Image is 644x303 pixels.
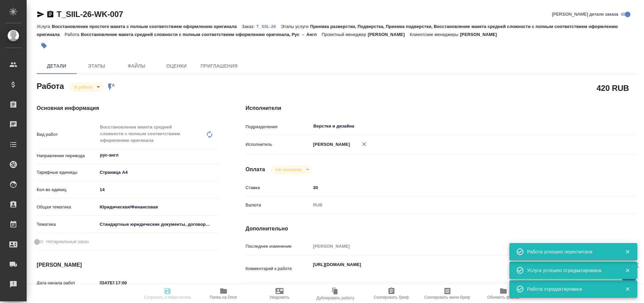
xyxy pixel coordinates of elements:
textarea: [URL][DOMAIN_NAME] [311,259,604,277]
p: Восстановление макета средней сложности с полным соответствием оформлению оригинала, Рус → Англ [81,32,322,37]
span: Сохранить и пересчитать [144,295,191,300]
div: Стандартные юридические документы, договоры, уставы [97,219,219,230]
span: Нотариальный заказ [46,238,89,245]
p: Кол-во единиц [37,186,97,193]
button: Закрыть [621,249,634,255]
span: Приглашения [201,62,238,70]
span: Этапы [81,62,113,70]
span: Оценки [161,62,193,70]
p: Последнее изменение [246,243,311,250]
button: Обновить файлы [475,284,531,303]
input: Пустое поле [311,241,604,251]
p: Комментарий к работе [246,265,311,272]
div: Работа отредактирована [527,286,615,292]
p: Подразделение [246,124,311,130]
p: Заказ: [242,24,256,29]
p: Работа [65,32,81,37]
button: Дублировать работу [308,284,363,303]
p: Услуга [37,24,52,29]
button: Папка на Drive [196,284,252,303]
input: ✎ Введи что-нибудь [97,185,219,194]
button: Сохранить и пересчитать [140,284,196,303]
button: Скопировать мини-бриф [419,284,475,303]
button: Open [215,154,217,156]
span: Файлы [121,62,153,70]
button: Добавить тэг [37,38,51,53]
p: Приемка разверстки, Подверстка, Приемка подверстки, Восстановление макета средней сложности с пол... [37,24,618,37]
span: Скопировать бриф [374,295,409,300]
h2: 420 RUB [597,82,629,94]
p: Восстановление простого макета с полным соответствием оформлению оригинала [52,24,242,29]
a: T_SIIL-26 [256,23,281,29]
a: T_SIIL-26-WK-007 [57,10,123,19]
button: Удалить исполнителя [357,137,371,151]
span: Скопировать мини-бриф [424,295,470,300]
button: Закрыть [621,267,634,273]
p: Общая тематика [37,204,97,210]
span: Папка на Drive [210,295,237,300]
p: Тарифные единицы [37,169,97,176]
p: Дата начала работ [37,280,97,286]
button: Скопировать бриф [363,284,419,303]
p: [PERSON_NAME] [368,32,410,37]
button: Open [600,126,602,127]
input: ✎ Введи что-нибудь [311,183,604,192]
button: Скопировать ссылку для ЯМессенджера [37,10,45,18]
span: Детали [41,62,73,70]
button: Скопировать ссылку [46,10,54,18]
p: Проектный менеджер [322,32,368,37]
p: Направление перевода [37,152,97,159]
h4: Основная информация [37,104,219,112]
h4: Дополнительно [246,225,637,233]
p: Клиентские менеджеры [410,32,460,37]
p: Тематика [37,221,97,228]
p: [PERSON_NAME] [460,32,502,37]
p: Исполнитель [246,141,311,148]
div: RUB [311,199,604,211]
p: [PERSON_NAME] [311,141,350,148]
h4: [PERSON_NAME] [37,261,219,269]
p: T_SIIL-26 [256,24,281,29]
div: Юридическая/Финансовая [97,201,219,213]
h4: Исполнители [246,104,637,112]
h4: Оплата [246,165,265,173]
button: В работе [72,84,94,90]
button: Закрыть [621,286,634,292]
p: Вид работ [37,131,97,138]
div: В работе [69,83,102,92]
span: Уведомить [270,295,290,300]
h2: Работа [37,80,64,92]
div: Страница А4 [97,167,219,178]
button: Уведомить [252,284,308,303]
span: Обновить файлы [487,295,519,300]
div: В работе [271,165,312,174]
p: Ставка [246,184,311,191]
span: Дублировать работу [317,296,354,300]
button: Не оплачена [274,167,304,172]
p: Этапы услуги [281,24,310,29]
div: Работа успешно пересчитана [527,248,615,255]
div: Услуга успешно отредактирована [527,267,615,274]
span: [PERSON_NAME] детали заказа [552,11,618,18]
p: Валюта [246,202,311,208]
input: ✎ Введи что-нибудь [97,278,156,288]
